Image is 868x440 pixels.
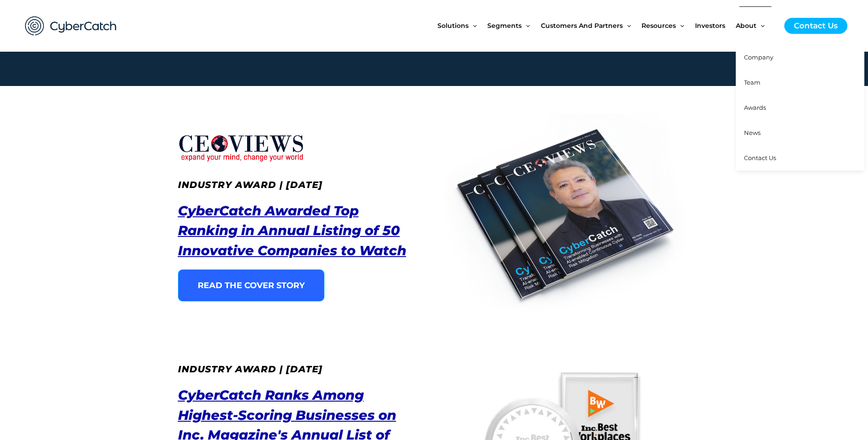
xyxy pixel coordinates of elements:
h2: INDUSTRY AWARD | [DATE] [178,178,421,192]
span: News [744,129,760,136]
span: Company [744,54,773,61]
a: Awards [736,95,864,120]
a: News [736,120,864,145]
a: Contact Us [736,145,864,171]
span: Contact Us [744,154,776,161]
span: Segments [487,6,522,45]
a: Investors [695,6,736,45]
span: Menu Toggle [623,6,631,45]
span: Menu Toggle [756,6,765,45]
img: Retina-Logo-544-x-180px [178,127,304,169]
span: About [736,6,756,45]
h2: CyberCatch Awarded Top Ranking in Annual Listing of 50 Innovative Companies to Watch [178,201,421,261]
span: Menu Toggle [676,6,684,45]
span: Investors [695,6,725,45]
span: Awards [744,104,766,111]
span: Solutions [437,6,469,45]
img: CyberCatch [16,7,126,45]
span: READ THE COVER STORY [198,281,305,290]
a: Company [736,45,864,70]
span: Resources [642,6,676,45]
span: Menu Toggle [469,6,477,45]
a: Team [736,70,864,95]
h2: INDUSTRY AWARD | [DATE] [178,362,421,376]
span: Team [744,79,760,86]
nav: Site Navigation: New Main Menu [437,6,775,45]
a: Contact Us [784,18,847,34]
a: READ THE COVER STORY [178,269,324,301]
span: Menu Toggle [522,6,530,45]
span: Customers and Partners [541,6,623,45]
